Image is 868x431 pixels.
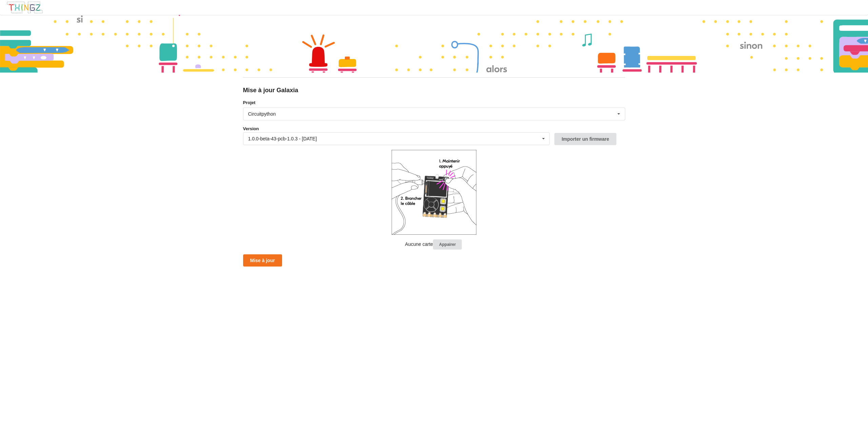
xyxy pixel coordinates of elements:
[243,125,259,132] label: Version
[554,133,616,145] button: Importer un firmware
[6,1,43,14] img: thingz_logo.png
[243,254,282,267] button: Mise à jour
[248,112,276,116] div: Circuitpython
[243,99,625,106] label: Projet
[243,86,625,94] div: Mise à jour Galaxia
[243,239,625,250] p: Aucune carte
[392,150,476,235] img: galaxia_plug.png
[248,136,317,141] div: 1.0.0-beta-43-pcb-1.0.3 - [DATE]
[433,239,462,250] button: Appairer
